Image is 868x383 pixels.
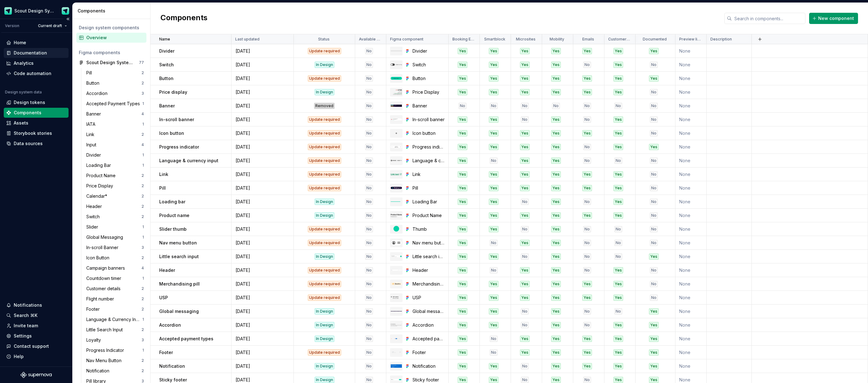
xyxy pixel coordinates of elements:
[86,306,102,312] div: Footer
[315,62,334,68] div: In Design
[21,372,52,378] svg: Supernova Logo
[14,120,28,126] div: Assets
[86,316,142,323] div: Language & Currency Input
[86,173,118,179] div: Product Name
[4,97,69,107] a: Design tokens
[86,327,125,333] div: Little Search Input
[14,8,54,14] div: Scout Design System
[84,273,146,283] a: Countdown timer1
[710,37,732,42] p: Description
[159,144,199,150] p: Progress indicator
[308,116,341,123] div: Update required
[391,282,402,286] img: Merchandising pill
[643,37,667,42] p: Documented
[308,144,341,150] div: Update required
[141,286,144,291] div: 2
[675,85,707,99] td: None
[84,243,146,253] a: In-scroll Banner3
[142,101,144,106] div: 1
[141,173,144,178] div: 2
[675,140,707,154] td: None
[84,201,146,211] a: Header2
[413,130,445,136] div: Icon button
[520,130,530,136] div: Yes
[141,183,144,188] div: 2
[4,48,69,58] a: Documentation
[141,204,144,209] div: 2
[159,103,175,109] p: Banner
[86,265,127,271] div: Campaign banners
[551,116,561,123] div: Yes
[14,110,41,116] div: Components
[675,113,707,126] td: None
[393,130,400,137] img: Icon button
[818,15,854,21] span: New component
[141,327,144,332] div: 2
[391,105,402,106] img: Banner
[86,296,117,302] div: Flight number
[84,335,146,345] a: Loyalty3
[551,89,561,95] div: Yes
[391,296,402,299] img: USP
[142,122,144,127] div: 1
[391,240,402,246] img: Nav menu button
[391,187,402,189] img: Pill
[84,222,146,232] a: Slider1
[551,75,561,82] div: Yes
[391,51,402,51] img: Divider
[141,81,144,86] div: 2
[391,89,402,95] img: Price Display
[459,103,466,109] div: No
[650,130,658,136] div: No
[1,4,71,17] button: Scout Design SystemDesign Ops
[139,60,144,65] div: 77
[551,130,561,136] div: Yes
[732,13,805,24] input: Search in components...
[84,232,146,242] a: Global Messaging1
[489,48,498,54] div: Yes
[232,144,293,150] div: [DATE]
[84,68,146,78] a: Pill2
[14,70,51,77] div: Code automation
[489,144,498,150] div: Yes
[484,37,505,42] p: Smartblock
[141,111,144,116] div: 4
[365,103,373,109] div: No
[79,25,144,31] div: Design system components
[315,89,334,95] div: In Design
[314,103,335,109] div: Removed
[582,130,592,136] div: Yes
[4,128,69,138] a: Storybook stories
[613,144,623,150] div: Yes
[159,48,174,54] p: Divider
[413,103,445,109] div: Banner
[650,103,658,109] div: No
[84,181,146,191] a: Price Display2
[84,119,146,129] a: IATA1
[520,75,530,82] div: Yes
[232,130,293,136] div: [DATE]
[675,126,707,140] td: None
[4,331,69,341] a: Settings
[84,304,146,314] a: Footer2
[86,347,126,353] div: Progress Indicator
[232,103,293,109] div: [DATE]
[365,89,373,95] div: No
[84,109,146,119] a: Banner4
[613,130,623,136] div: Yes
[614,158,622,164] div: No
[14,140,43,147] div: Data sources
[84,294,146,304] a: Flight number2
[84,263,146,273] a: Campaign banners4
[391,77,402,80] img: Button
[14,323,38,329] div: Invite team
[4,321,69,331] a: Invite team
[5,90,42,95] div: Design system data
[679,37,701,42] p: Preview link
[86,203,104,210] div: Header
[458,130,467,136] div: Yes
[365,144,373,150] div: No
[490,158,498,164] div: No
[4,38,69,48] a: Home
[391,311,402,311] img: Global messaging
